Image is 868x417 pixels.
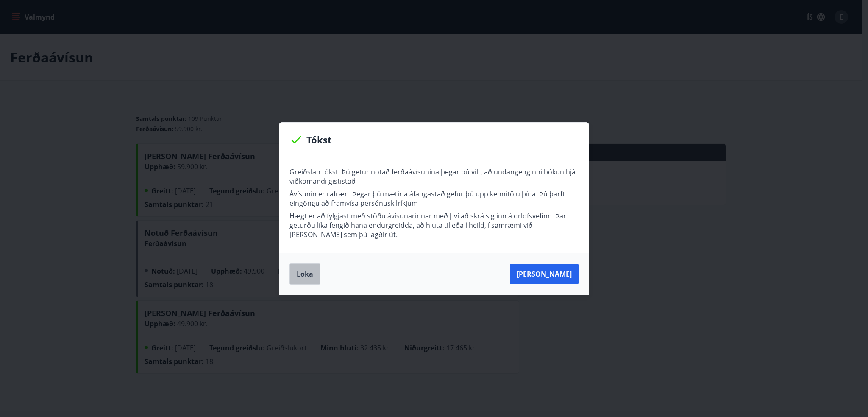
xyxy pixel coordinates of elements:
p: Greiðslan tókst. Þú getur notað ferðaávísunina þegar þú vilt, að undangenginni bókun hjá viðkoman... [289,167,579,186]
p: Tókst [289,133,579,146]
p: Hægt er að fylgjast með stöðu ávísunarinnar með því að skrá sig inn á orlofsvefinn. Þar geturðu l... [289,211,579,239]
p: Ávísunin er rafræn. Þegar þú mætir á áfangastað gefur þú upp kennitölu þína. Þú þarft eingöngu að... [289,189,579,208]
button: [PERSON_NAME] [510,264,579,284]
button: Loka [289,263,320,285]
